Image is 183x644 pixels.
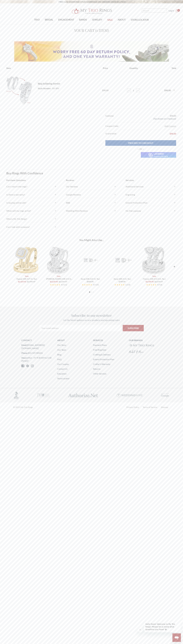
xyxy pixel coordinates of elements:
button: submenu toggle [48,24,50,24]
h4: Google Reviews [66,193,117,196]
a: SALE [105,16,115,24]
a: ENGAGEMENT [56,16,77,24]
a: Education [57,372,67,375]
a: Terms of Service [143,406,157,408]
p: © 2025 My Trio Rings [13,406,33,409]
a: Payment Plans [93,344,107,346]
img: Mabel&Main brand logo [129,350,143,354]
button: submenu toggle [96,24,98,24]
img: Purchase with Partial.ly payment plan [141,152,176,158]
a: FAQ [57,358,61,361]
img: My Trio Rings brand logo [129,344,154,346]
dt: Style Number: [38,86,51,91]
h4: Can I talk with someone? [6,225,57,229]
a: Extend Protection Plan [93,358,114,361]
iframe: Close message [138,627,143,632]
button: submenu toggle [65,24,67,24]
dd: RS-SRV [38,86,88,91]
span: ENGAGEMENT [58,18,74,21]
a: Crafter's Warranty [93,363,110,365]
a: TRIO [32,16,42,24]
li: 855-MY-RINGS [21,351,54,355]
span: BANDS [79,18,87,21]
th: Quantity [120,67,148,72]
p: — Or — [105,147,176,151]
span: ABOUT [118,18,126,21]
a: Our Story [57,344,66,346]
a: STORE LOCATOR [128,16,151,24]
th: Item [6,67,91,72]
a: ABOUT [115,16,128,24]
h3: Services [126,179,177,182]
input: Search and use arrows or TAB to navigate results [142,9,167,12]
h4: Additional Services [126,185,177,188]
button: Add Coupon [164,124,176,128]
a: JEWELRY [89,16,105,24]
h4: Our Reviews [66,185,117,188]
a: PROCEED TO CHECKOUT [105,140,176,146]
img: jvc [37,393,50,397]
h4: Is buying online safe? [6,201,57,204]
strong: $90.00 [164,89,171,92]
button: submenu toggle [120,24,123,24]
img: accredited business logo [14,391,19,399]
a: Privacy Policy [126,406,139,408]
th: Total [148,67,176,72]
h4: Extend Protection Plan [126,201,177,204]
h3: Our Brands [129,339,162,342]
span: $90.00 [170,132,176,135]
h3: Reviews [66,179,117,182]
a: Cart with 0 items [176,9,180,12]
h1: Your Cart (1 item) [6,28,177,33]
a: Returns [93,368,100,370]
a: Contact Us [57,368,68,370]
strong: Grand total: [105,132,117,135]
span: SALE [107,18,113,22]
th: Price [91,67,120,72]
a: BRIDAL [42,16,56,24]
h3: Contact [21,339,54,342]
img: Weddingwire [117,393,143,397]
a: Our Team [57,349,66,351]
a: Crafting & Delivery [93,353,111,356]
span: $90.00 [170,114,176,117]
strong: Hours: [21,356,28,359]
span: BRIDAL [45,18,53,21]
a: Free Ring Sizer [93,349,106,351]
a: Our Couples [57,363,69,365]
h3: Purchase Questions [6,179,57,182]
button: Remove Ring Soldering Service from cart [173,89,175,91]
h4: BBB [66,201,117,204]
strong: Email: [21,344,27,346]
img: Worry Free 60 Day Return Policy [14,41,169,62]
h2: Buy Rings With Confidence [6,171,43,175]
a: Log in [169,9,174,12]
span: 1 [177,9,180,12]
button: submenu toggle [36,24,38,24]
h4: No-Fee Layaway [126,209,177,212]
h3: About [57,339,90,342]
img: Google Reviews [161,393,169,397]
li: [EMAIL_ADDRESS][DOMAIN_NAME] [21,343,54,350]
h4: Can I return the rings? [6,185,57,188]
img: Ring Soldering Service [6,75,35,106]
h4: Wedding Wire Reviews [66,209,117,212]
span: STORE LOCATOR [131,18,149,22]
span: JEWELRY [92,18,102,21]
button: submenu toggle [82,24,84,24]
svg: cart.cart_preview [176,9,178,12]
strong: Subtotal: [105,114,114,117]
a: Other Services [93,372,106,375]
img: Authorize [68,393,98,397]
a: My Trio Rings [53,7,130,16]
span: (Tax shown on Checkout) [153,117,176,120]
a: BANDS [77,16,89,24]
span: TRIO [34,18,40,21]
li: Mon - Fri 9:30 AM to 5:30 PM EST [21,356,54,363]
h3: Services [93,339,126,342]
iframe: Button to launch messaging window [172,633,181,642]
p: Get the latest updates on new products and upcoming sales [39,319,144,322]
strong: Phone: [21,352,28,354]
a: Sitemap [161,406,168,408]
